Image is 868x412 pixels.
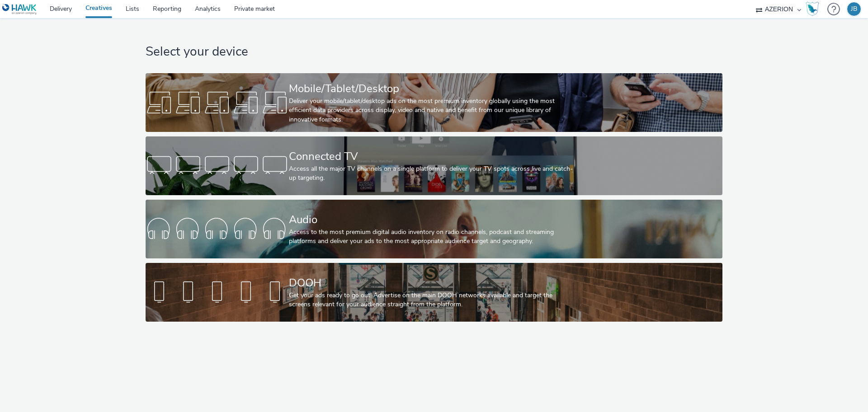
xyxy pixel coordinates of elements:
[2,4,37,15] img: undefined Logo
[289,275,576,291] div: DOOH
[806,2,819,16] img: Hawk Academy
[146,136,722,195] a: Connected TVAccess all the major TV channels on a single platform to deliver your TV spots across...
[289,291,576,309] div: Get your ads ready to go out! Advertise on the main DOOH networks available and target the screen...
[851,2,857,16] div: JB
[289,97,576,124] div: Deliver your mobile/tablet/desktop ads on the most premium inventory globally using the most effi...
[289,164,576,183] div: Access all the major TV channels on a single platform to deliver your TV spots across live and ca...
[289,81,576,97] div: Mobile/Tablet/Desktop
[146,263,722,322] a: DOOHGet your ads ready to go out! Advertise on the main DOOH networks available and target the sc...
[289,212,576,228] div: Audio
[289,149,576,164] div: Connected TV
[806,2,823,16] a: Hawk Academy
[146,73,722,132] a: Mobile/Tablet/DesktopDeliver your mobile/tablet/desktop ads on the most premium inventory globall...
[146,43,722,61] h1: Select your device
[289,228,576,246] div: Access to the most premium digital audio inventory on radio channels, podcast and streaming platf...
[146,200,722,258] a: AudioAccess to the most premium digital audio inventory on radio channels, podcast and streaming ...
